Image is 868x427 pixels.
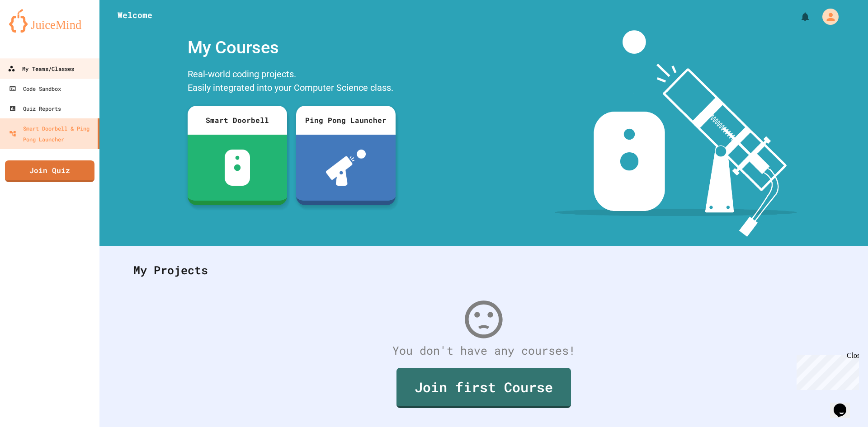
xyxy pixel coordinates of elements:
div: Real-world coding projects. Easily integrated into your Computer Science class. [183,65,400,99]
img: banner-image-my-projects.png [555,30,797,237]
div: Ping Pong Launcher [296,106,396,135]
img: ppl-with-ball.png [326,150,366,186]
div: Chat with us now!Close [4,4,62,57]
div: My Courses [183,30,400,65]
div: Code Sandbox [9,83,61,94]
div: My Teams/Classes [8,63,74,75]
img: sdb-white.svg [225,150,250,186]
div: You don't have any courses! [124,342,843,359]
div: Smart Doorbell & Ping Pong Launcher [9,123,94,145]
a: Join first Course [396,368,571,408]
iframe: chat widget [793,352,859,390]
iframe: chat widget [830,391,859,418]
div: My Projects [124,253,843,288]
div: My Account [813,6,841,27]
img: logo-orange.svg [9,9,90,33]
a: Join Quiz [5,160,94,182]
div: Quiz Reports [9,103,61,114]
div: Smart Doorbell [188,106,287,135]
div: My Notifications [783,9,813,24]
